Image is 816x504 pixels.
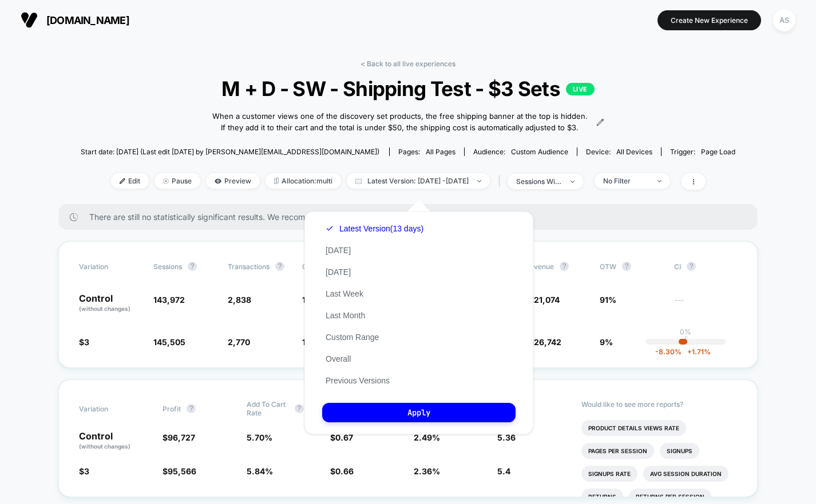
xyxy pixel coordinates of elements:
[212,111,588,133] span: When a customer views one of the discovery set products, the free shipping banner at the top is h...
[347,173,490,189] span: Latest Version: [DATE] - [DATE]
[163,405,181,413] span: Profit
[322,403,516,422] button: Apply
[81,147,379,156] span: Start date: [DATE] (Last edit [DATE] by [PERSON_NAME][EMAIL_ADDRESS][DOMAIN_NAME])
[228,337,250,347] span: 2,770
[600,337,613,347] span: 9%
[770,9,799,32] button: AS
[477,180,481,182] img: end
[46,14,129,26] span: [DOMAIN_NAME]
[163,466,196,476] span: $
[530,295,560,305] span: 121,074
[398,147,455,156] div: Pages:
[687,262,696,271] button: ?
[274,178,279,184] img: rebalance
[322,223,427,234] button: Latest Version(13 days)
[79,431,151,451] p: Control
[581,466,637,482] li: Signups Rate
[660,443,699,459] li: Signups
[188,262,197,271] button: ?
[581,443,654,459] li: Pages Per Session
[687,347,692,356] span: +
[89,212,735,222] span: There are still no statistically significant results. We recommend waiting a few more days
[655,347,682,356] span: -8.30 %
[361,59,455,68] a: < Back to all live experiences
[571,181,575,183] img: end
[426,147,455,156] span: all pages
[79,466,89,476] span: $3
[322,375,393,386] button: Previous Versions
[773,9,795,31] div: AS
[643,466,728,482] li: Avg Session Duration
[247,466,273,476] span: 5.84 %
[657,180,661,182] img: end
[701,147,735,156] span: Page Load
[275,262,284,271] button: ?
[566,83,595,95] p: LIVE
[163,433,195,442] span: $
[228,262,270,271] span: Transactions
[322,354,354,364] button: Overall
[684,336,687,345] p: |
[496,173,508,190] span: |
[355,178,362,184] img: calendar
[603,177,649,185] div: No Filter
[120,178,125,184] img: edit
[79,294,142,313] p: Control
[560,262,569,271] button: ?
[581,420,686,436] li: Product Details Views Rate
[79,400,142,417] span: Variation
[622,262,631,271] button: ?
[168,433,195,442] span: 96,727
[153,295,185,305] span: 143,972
[530,337,561,347] span: 126,742
[674,297,737,313] span: ---
[680,327,691,336] p: 0%
[414,466,440,476] span: 2.36 %
[155,173,200,189] span: Pause
[153,262,182,271] span: Sessions
[113,77,703,101] span: M + D - SW - Shipping Test - $3 Sets
[516,177,562,186] div: sessions with impression
[206,173,260,189] span: Preview
[79,443,130,450] span: (without changes)
[247,400,289,417] span: Add To Cart Rate
[79,262,142,271] span: Variation
[600,262,663,271] span: OTW
[111,173,149,189] span: Edit
[581,400,738,409] p: Would like to see more reports?
[228,295,251,305] span: 2,838
[17,11,133,29] button: [DOMAIN_NAME]
[322,310,369,321] button: Last Month
[657,10,761,30] button: Create New Experience
[79,305,130,312] span: (without changes)
[473,147,568,156] div: Audience:
[322,245,354,255] button: [DATE]
[79,337,89,347] span: $3
[577,147,661,156] span: Device:
[153,337,185,347] span: 145,505
[616,147,652,156] span: all devices
[682,347,711,356] span: 1.71 %
[330,466,354,476] span: $
[247,433,272,442] span: 5.70 %
[163,178,169,184] img: end
[322,267,354,277] button: [DATE]
[21,11,38,29] img: Visually logo
[322,289,367,299] button: Last Week
[600,295,616,305] span: 91%
[497,466,510,476] span: 5.4
[187,404,196,413] button: ?
[322,332,382,342] button: Custom Range
[511,147,568,156] span: Custom Audience
[670,147,735,156] div: Trigger:
[266,173,341,189] span: Allocation: multi
[674,262,737,271] span: CI
[335,466,354,476] span: 0.66
[168,466,196,476] span: 95,566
